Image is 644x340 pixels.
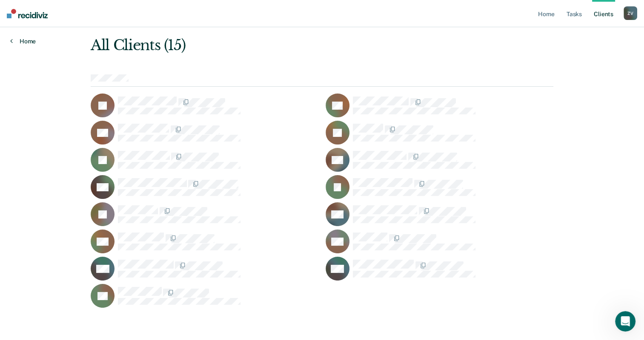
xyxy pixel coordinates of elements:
iframe: Intercom live chat [615,311,635,331]
div: Z V [624,6,637,20]
button: ZV [624,6,637,20]
div: All Clients (15) [91,37,461,54]
a: Home [10,37,36,45]
img: Recidiviz [7,9,48,18]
